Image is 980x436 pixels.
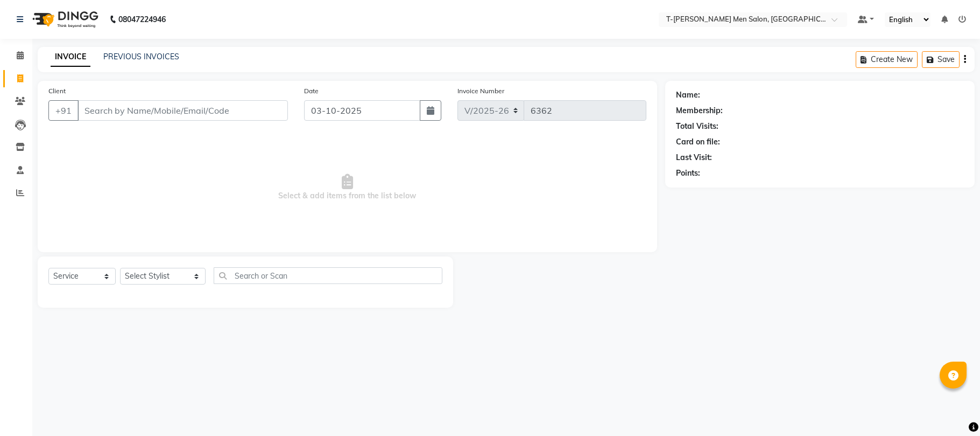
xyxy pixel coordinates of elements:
[676,136,720,148] div: Card on file:
[676,152,712,163] div: Last Visit:
[457,86,504,96] label: Invoice Number
[676,168,700,179] div: Points:
[48,134,646,241] span: Select & add items from the list below
[676,89,700,101] div: Name:
[48,86,66,96] label: Client
[103,52,179,61] a: PREVIOUS INVOICES
[51,47,90,67] a: INVOICE
[922,51,960,68] button: Save
[304,86,319,96] label: Date
[676,121,718,132] div: Total Visits:
[214,267,442,284] input: Search or Scan
[118,4,166,34] b: 08047224946
[676,105,723,116] div: Membership:
[77,100,288,121] input: Search by Name/Mobile/Email/Code
[27,4,101,34] img: logo
[48,100,79,121] button: +91
[856,51,918,68] button: Create New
